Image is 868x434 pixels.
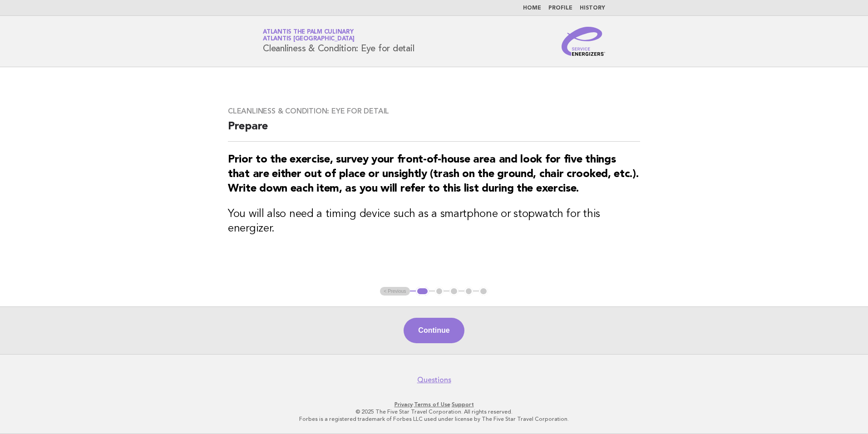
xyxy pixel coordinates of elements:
[228,119,640,142] h2: Prepare
[263,29,355,42] a: Atlantis The Palm CulinaryAtlantis [GEOGRAPHIC_DATA]
[416,287,429,296] button: 1
[417,375,451,385] a: Questions
[548,5,572,11] a: Profile
[452,401,474,408] a: Support
[414,401,450,408] a: Terms of Use
[156,408,712,415] p: © 2025 The Five Star Travel Corporation. All rights reserved.
[395,401,413,408] a: Privacy
[580,5,605,11] a: History
[523,5,541,11] a: Home
[562,27,605,56] img: Service Energizers
[228,107,640,116] h3: Cleanliness & Condition: Eye for detail
[156,415,712,423] p: Forbes is a registered trademark of Forbes LLC used under license by The Five Star Travel Corpora...
[404,318,464,343] button: Continue
[263,36,355,42] span: Atlantis [GEOGRAPHIC_DATA]
[156,401,712,408] p: · ·
[228,207,640,236] h3: You will also need a timing device such as a smartphone or stopwatch for this energizer.
[263,30,414,53] h1: Cleanliness & Condition: Eye for detail
[228,154,639,194] strong: Prior to the exercise, survey your front-of-house area and look for five things that are either o...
